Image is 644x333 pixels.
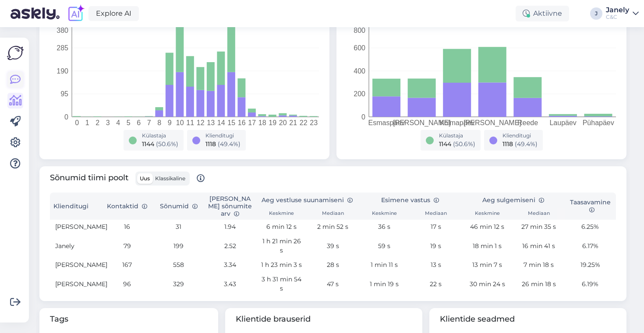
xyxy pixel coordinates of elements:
td: 2 min 52 s [307,220,358,234]
tspan: 600 [354,44,365,52]
td: 27 min 35 s [513,220,564,234]
td: 36 s [359,220,410,234]
th: Keskmine [462,208,513,220]
th: Sõnumid [153,193,204,220]
span: 1118 [205,140,216,148]
td: 16 [101,220,152,234]
span: Tags [50,313,208,325]
img: Askly Logo [7,45,24,61]
th: Taasavamine [565,193,616,220]
td: 199 [153,234,204,258]
td: 1 h 23 min 3 s [256,258,307,272]
img: explore-ai [67,4,85,23]
tspan: Reede [517,119,538,126]
tspan: 17 [248,119,256,126]
tspan: 20 [279,119,287,126]
tspan: 0 [64,113,68,121]
tspan: Pühapäev [583,119,614,126]
td: 28 s [307,258,358,272]
td: 17 s [410,220,461,234]
td: 16 min 41 s [513,234,564,258]
tspan: 200 [354,90,365,98]
tspan: 95 [60,90,68,98]
td: 6.25% [565,220,616,234]
tspan: Laupäev [549,119,576,126]
tspan: 23 [310,119,318,126]
tspan: 0 [361,113,365,121]
span: ( 50.6 %) [453,140,475,148]
td: 47 s [307,272,358,296]
th: Kontaktid [101,193,152,220]
tspan: 14 [217,119,225,126]
td: [PERSON_NAME] [50,272,101,296]
tspan: 6 [137,119,141,126]
tspan: 19 [269,119,276,126]
tspan: 22 [300,119,308,126]
tspan: 4 [116,119,120,126]
td: 96 [101,272,152,296]
td: 31 [153,220,204,234]
td: 19.25% [565,258,616,272]
tspan: 285 [57,44,68,52]
span: Uus [140,175,150,182]
span: ( 49.4 %) [218,140,241,148]
tspan: 15 [227,119,235,126]
td: 2.52 [204,234,255,258]
tspan: [PERSON_NAME] [464,119,521,127]
th: Mediaan [410,208,461,220]
td: 3.43 [204,272,255,296]
tspan: 13 [207,119,215,126]
span: 1118 [502,140,513,148]
tspan: 21 [289,119,297,126]
tspan: 1 [85,119,89,126]
td: 59 s [359,234,410,258]
td: 1.94 [204,220,255,234]
tspan: 10 [176,119,184,126]
td: 13 s [410,258,461,272]
th: Mediaan [307,208,358,220]
tspan: 16 [238,119,246,126]
tspan: 0 [75,119,79,126]
span: ( 49.4 %) [515,140,538,148]
tspan: 11 [186,119,194,126]
div: Külastaja [439,132,475,140]
div: C&C [606,14,629,21]
td: 18 min 1 s [462,234,513,258]
th: Klienditugi [50,193,101,220]
tspan: 8 [157,119,161,126]
tspan: 400 [354,67,365,75]
th: Mediaan [513,208,564,220]
tspan: Esmaspäev [368,119,405,126]
td: 558 [153,258,204,272]
tspan: 800 [354,27,365,34]
td: 13 min 7 s [462,258,513,272]
th: Aeg vestluse suunamiseni [256,193,359,208]
div: Janely [606,7,629,14]
td: [PERSON_NAME] [50,220,101,234]
td: 6.19% [565,272,616,296]
a: JanelyC&C [606,7,639,21]
td: 26 min 18 s [513,272,564,296]
td: 22 s [410,272,461,296]
tspan: 190 [57,67,68,75]
td: 6.17% [565,234,616,258]
tspan: 18 [258,119,266,126]
td: 39 s [307,234,358,258]
tspan: 9 [168,119,172,126]
th: [PERSON_NAME] sõnumite arv [204,193,255,220]
td: 7 min 18 s [513,258,564,272]
span: Sõnumid tiimi poolt [50,172,205,186]
td: 30 min 24 s [462,272,513,296]
td: 1 h 21 min 26 s [256,234,307,258]
tspan: 12 [197,119,205,126]
td: 6 min 12 s [256,220,307,234]
tspan: 380 [57,27,68,34]
span: 1144 [142,140,154,148]
td: 329 [153,272,204,296]
th: Keskmine [256,208,307,220]
span: ( 50.6 %) [156,140,178,148]
td: Janely [50,234,101,258]
tspan: [PERSON_NAME] [393,119,451,127]
span: Klassikaline [155,175,185,182]
tspan: 5 [127,119,131,126]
